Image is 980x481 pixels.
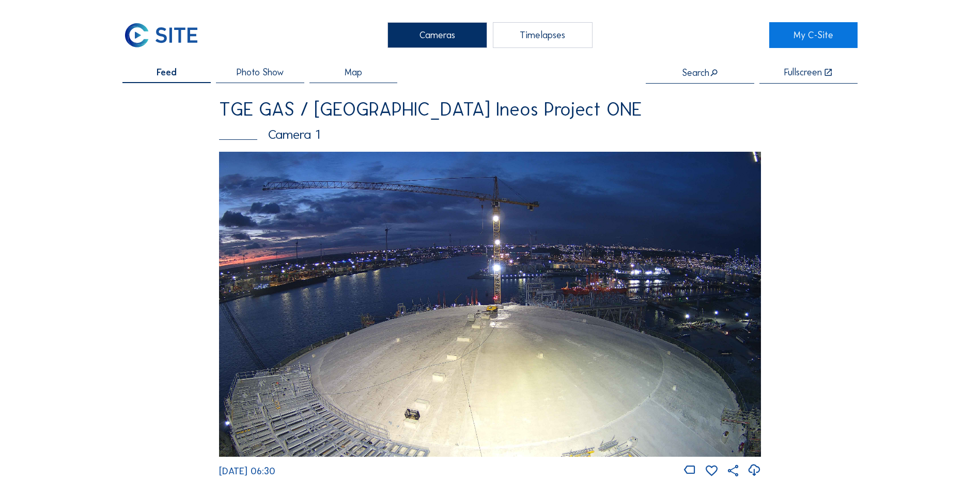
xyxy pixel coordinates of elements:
[219,100,761,119] div: TGE GAS / [GEOGRAPHIC_DATA] Ineos Project ONE
[219,128,761,141] div: Camera 1
[157,68,177,77] span: Feed
[784,68,822,77] div: Fullscreen
[769,22,858,48] a: My C-Site
[237,68,284,77] span: Photo Show
[387,22,487,48] div: Cameras
[122,22,211,48] a: C-SITE Logo
[122,22,199,48] img: C-SITE Logo
[345,68,362,77] span: Map
[493,22,593,48] div: Timelapses
[219,152,761,456] img: Image
[219,466,275,477] span: [DATE] 06:30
